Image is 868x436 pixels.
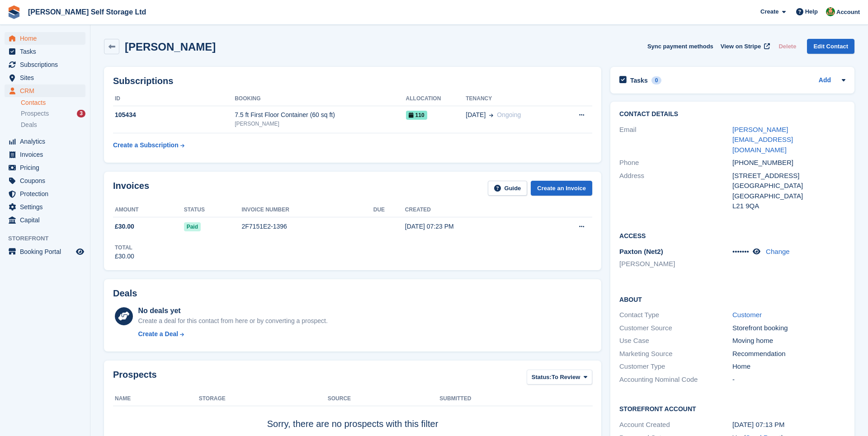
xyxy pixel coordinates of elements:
[75,246,85,257] a: Preview store
[115,222,134,231] span: £30.00
[20,214,74,226] span: Capital
[21,109,49,118] span: Prospects
[732,181,845,191] div: [GEOGRAPHIC_DATA]
[235,110,406,120] div: 7.5 ft First Floor Container (60 sq ft)
[328,392,440,406] th: Source
[619,295,845,304] h2: About
[113,92,235,106] th: ID
[5,58,85,71] a: menu
[552,373,580,382] span: To Review
[21,98,85,107] a: Contacts
[5,45,85,58] a: menu
[113,137,184,154] a: Create a Subscription
[619,310,732,320] div: Contact Type
[766,248,790,255] a: Change
[466,110,486,120] span: [DATE]
[267,419,439,429] span: Sorry, there are no prospects with this filter
[619,375,732,385] div: Accounting Nominal Code
[532,373,552,382] span: Status:
[113,110,235,120] div: 105434
[819,75,831,86] a: Add
[7,5,21,19] img: stora-icon-8386f47178a22dfd0bd8f6a31ec36ba5ce8667c1dd55bd0f319d3a0aa187defe.svg
[406,111,427,120] span: 110
[20,135,74,148] span: Analytics
[138,329,327,339] a: Create a Deal
[732,126,793,154] a: [PERSON_NAME][EMAIL_ADDRESS][DOMAIN_NAME]
[619,231,845,240] h2: Access
[199,392,328,406] th: Storage
[619,171,732,211] div: Address
[184,203,242,217] th: Status
[466,92,560,106] th: Tenancy
[619,323,732,333] div: Customer Source
[20,71,74,84] span: Sites
[5,84,85,97] a: menu
[113,288,137,299] h2: Deals
[138,316,327,326] div: Create a deal for this contact from here or by converting a prospect.
[619,248,663,255] span: Paxton (Net2)
[138,305,327,316] div: No deals yet
[497,111,521,118] span: Ongoing
[651,76,662,84] div: 0
[20,245,74,258] span: Booking Portal
[836,8,860,17] span: Account
[807,39,854,54] a: Edit Contact
[5,188,85,200] a: menu
[5,135,85,148] a: menu
[619,259,732,269] li: [PERSON_NAME]
[77,110,85,117] div: 3
[405,203,540,217] th: Created
[531,181,592,196] a: Create an Invoice
[5,174,85,187] a: menu
[619,349,732,359] div: Marketing Source
[20,188,74,200] span: Protection
[619,404,845,413] h2: Storefront Account
[619,125,732,155] div: Email
[732,171,845,181] div: [STREET_ADDRESS]
[20,161,74,174] span: Pricing
[20,84,74,97] span: CRM
[619,336,732,346] div: Use Case
[5,245,85,258] a: menu
[5,32,85,45] a: menu
[184,222,201,231] span: Paid
[20,58,74,71] span: Subscriptions
[113,370,157,386] h2: Prospects
[20,148,74,161] span: Invoices
[113,141,179,150] div: Create a Subscription
[647,39,713,54] button: Sync payment methods
[5,148,85,161] a: menu
[760,7,778,16] span: Create
[20,174,74,187] span: Coupons
[373,203,405,217] th: Due
[5,201,85,213] a: menu
[619,158,732,168] div: Phone
[732,201,845,211] div: L21 9QA
[20,32,74,45] span: Home
[115,252,134,261] div: £30.00
[717,39,772,54] a: View on Stripe
[235,120,406,128] div: [PERSON_NAME]
[20,45,74,58] span: Tasks
[138,329,178,339] div: Create a Deal
[630,76,648,84] h2: Tasks
[235,92,406,106] th: Booking
[113,181,149,196] h2: Invoices
[5,71,85,84] a: menu
[115,244,134,252] div: Total
[5,214,85,226] a: menu
[732,420,845,430] div: [DATE] 07:13 PM
[619,420,732,430] div: Account Created
[619,111,845,118] h2: Contact Details
[125,41,216,53] h2: [PERSON_NAME]
[21,120,85,130] a: Deals
[8,234,90,243] span: Storefront
[732,375,845,385] div: -
[5,161,85,174] a: menu
[619,361,732,372] div: Customer Type
[406,92,466,106] th: Allocation
[439,392,592,406] th: Submitted
[826,7,835,16] img: Joshua Wild
[21,109,85,118] a: Prospects 3
[732,158,845,168] div: [PHONE_NUMBER]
